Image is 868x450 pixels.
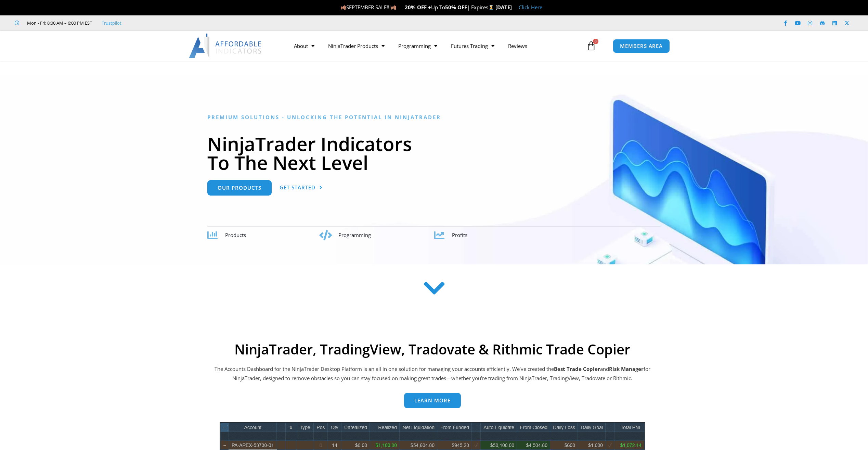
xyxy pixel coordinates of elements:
strong: [DATE] [495,4,512,11]
strong: 50% OFF [445,4,467,11]
a: Programming [391,38,444,54]
a: MEMBERS AREA [613,39,670,53]
a: Futures Trading [444,38,501,54]
b: Best Trade Copier [554,365,600,372]
h1: NinjaTrader Indicators To The Next Level [207,134,661,172]
span: Products [225,232,246,238]
span: SEPTEMBER SALE!!! Up To | Expires [340,4,495,11]
a: Click Here [519,4,542,11]
p: The Accounts Dashboard for the NinjaTrader Desktop Platform is an all in one solution for managin... [213,364,651,384]
span: Learn more [414,398,451,403]
span: Our Products [218,185,261,190]
a: NinjaTrader Products [321,38,391,54]
span: Profits [452,232,467,238]
img: ⌛ [489,5,494,10]
img: 🍂 [341,5,346,10]
a: Our Products [207,180,272,196]
img: 🍂 [391,5,396,10]
strong: 20% OFF + [405,4,431,11]
span: MEMBERS AREA [620,43,663,49]
h2: NinjaTrader, TradingView, Tradovate & Rithmic Trade Copier [213,341,651,358]
a: Reviews [501,38,534,54]
img: LogoAI | Affordable Indicators – NinjaTrader [189,34,262,58]
a: Get Started [280,180,323,196]
strong: Risk Manager [609,365,644,372]
span: Get Started [280,185,315,190]
span: 0 [593,39,598,44]
a: Trustpilot [102,19,121,27]
a: Learn more [404,393,461,408]
span: Programming [338,232,371,238]
a: 0 [576,36,606,56]
h6: Premium Solutions - Unlocking the Potential in NinjaTrader [207,114,661,121]
a: About [287,38,321,54]
span: Mon - Fri: 8:00 AM – 6:00 PM EST [25,19,92,27]
nav: Menu [287,38,585,54]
